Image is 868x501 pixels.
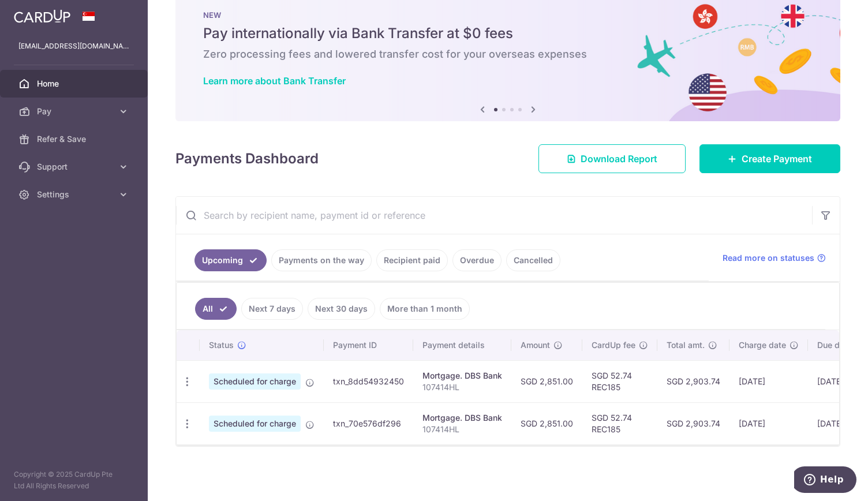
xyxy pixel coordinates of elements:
span: Pay [37,106,113,117]
span: Scheduled for charge [209,416,301,432]
td: [DATE] [729,402,808,444]
a: Learn more about Bank Transfer [203,75,346,87]
span: Support [37,161,113,173]
span: Status [209,339,234,351]
h4: Payments Dashboard [175,148,319,169]
td: SGD 2,851.00 [511,402,582,444]
a: Next 30 days [308,298,375,320]
span: Total amt. [667,339,705,351]
a: Next 7 days [241,298,303,320]
td: SGD 2,903.74 [657,360,729,402]
h6: Zero processing fees and lowered transfer cost for your overseas expenses [203,47,813,61]
span: Scheduled for charge [209,373,301,390]
div: Mortgage. DBS Bank [422,412,502,424]
td: SGD 52.74 REC185 [582,360,657,402]
div: Mortgage. DBS Bank [422,370,502,382]
span: CardUp fee [592,339,635,351]
td: SGD 52.74 REC185 [582,402,657,444]
a: Cancelled [506,249,560,271]
p: [EMAIL_ADDRESS][DOMAIN_NAME] [18,40,129,52]
span: Create Payment [742,152,812,166]
span: Refer & Save [37,133,113,145]
a: Recipient paid [376,249,448,271]
a: Payments on the way [271,249,372,271]
td: txn_8dd54932450 [324,360,413,402]
td: SGD 2,851.00 [511,360,582,402]
p: 107414HL [422,382,502,393]
th: Payment details [413,330,511,360]
span: Download Report [581,152,657,166]
a: Upcoming [194,249,267,271]
a: Download Report [538,144,686,173]
span: Due date [817,339,852,351]
td: txn_70e576df296 [324,402,413,444]
a: Overdue [452,249,502,271]
td: [DATE] [729,360,808,402]
input: Search by recipient name, payment id or reference [176,197,812,234]
span: Amount [521,339,550,351]
iframe: Opens a widget where you can find more information [794,466,856,495]
p: 107414HL [422,424,502,435]
a: Read more on statuses [723,252,826,264]
span: Settings [37,189,113,200]
a: Create Payment [699,144,840,173]
a: All [195,298,237,320]
span: Read more on statuses [723,252,814,264]
a: More than 1 month [380,298,470,320]
span: Home [37,78,113,89]
span: Charge date [739,339,786,351]
img: CardUp [14,9,70,23]
p: NEW [203,10,813,20]
h5: Pay internationally via Bank Transfer at $0 fees [203,24,813,43]
th: Payment ID [324,330,413,360]
td: SGD 2,903.74 [657,402,729,444]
